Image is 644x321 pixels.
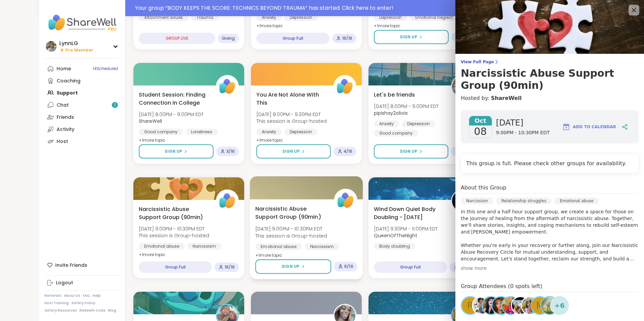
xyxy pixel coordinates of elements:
div: LynnLG [59,40,93,47]
span: You Are Not Alone With This [256,91,326,107]
a: Activity [44,123,120,135]
a: Chat1 [44,99,120,111]
a: darlenelin13 [491,296,510,315]
a: Help [93,293,101,298]
span: Sign Up [400,148,417,154]
a: Host [44,135,120,147]
img: pipishay2olivia [452,76,473,97]
div: Your group “ BODY KEEPS THE SCORE: TECHNICS BEYOND TRAUMA ” has started. Click here to enter! [135,4,601,12]
span: This session is Group-hosted [255,232,327,239]
a: Amelia_B [482,296,501,315]
div: Coaching [57,78,80,84]
div: Group Full [256,33,329,44]
div: Home [57,66,71,72]
div: Body doubling [374,243,415,250]
img: bella222 [512,297,529,314]
img: Tammy21 [473,297,490,314]
a: FAQ [83,293,90,298]
img: LynnLG [46,41,57,52]
p: In this one and a half hour support group, we create a space for those on the journey of healing ... [461,208,639,262]
span: [DATE] 8:00PM - 9:00PM EDT [374,103,439,110]
span: View Full Page [461,59,639,65]
div: Friends [57,114,74,121]
span: Sign Up [282,148,300,154]
a: Coaching [44,75,120,87]
div: show more [461,265,639,272]
div: Anxiety [374,120,399,127]
button: Sign Up [374,144,448,158]
div: Invite Friends [44,259,120,271]
h4: Hosted by: [461,94,639,102]
div: Loneliness [186,129,218,135]
div: Narcissism [187,243,221,250]
span: [DATE] 9:30PM - 11:00PM EDT [374,225,438,232]
a: Friends [44,111,120,123]
span: 14 Scheduled [93,66,118,71]
span: 6 / 16 [344,264,353,269]
a: View Full PageNarcissistic Abuse Support Group (90min) [461,59,639,92]
div: Emotional abuse [554,198,599,204]
div: GROUP LIVE [139,33,215,44]
div: Relationship struggles [496,198,552,204]
span: Let's be friends [374,91,415,99]
a: About Us [64,293,80,298]
a: Safety Resources [44,308,77,313]
a: Tammy21 [472,296,491,315]
a: Host Training [44,301,69,306]
div: Depression [374,14,407,21]
div: Host [57,138,68,145]
img: Meredith100 [502,297,519,314]
a: Logout [44,277,120,289]
h4: This group is full. Please check other groups for availability. [466,159,633,168]
a: Meredith100 [501,296,520,315]
span: Sign Up [165,148,182,154]
img: ShareWell Logomark [562,123,570,131]
div: Emotional abuse [139,243,185,250]
div: Depression [402,120,435,127]
button: Sign Up [255,259,331,274]
img: ShareWell [334,76,355,97]
span: [DATE] 9:00PM - 10:30PM EDT [255,225,327,232]
h3: Narcissistic Abuse Support Group (90min) [461,67,639,92]
b: ShareWell [139,118,162,124]
div: Good company [374,130,418,137]
div: Good company [139,129,183,135]
a: Safety Policy [71,301,95,306]
span: [DATE] 9:00PM - 10:30PM EDT [139,225,209,232]
span: Narcissistic Abuse Support Group (90min) [255,205,326,221]
img: ShareWell [217,190,238,211]
img: ShareWell [217,76,238,97]
img: sarah28 [522,297,539,314]
div: Trauma [191,14,219,21]
div: Chat [57,102,69,109]
button: Sign Up [374,30,449,44]
div: Anxiety [256,129,282,135]
b: pipishay2olivia [374,110,408,116]
a: Home14Scheduled [44,63,120,75]
span: + 6 [554,300,565,311]
span: This session is Group-hosted [139,232,209,239]
span: [DATE] 8:00PM - 9:30PM EDT [256,111,327,118]
span: 08 [474,126,487,138]
div: Logout [56,280,73,286]
span: Going [222,36,235,41]
span: R [467,299,473,312]
img: QueenOfTheNight [452,190,473,211]
a: ShareWell [491,94,521,102]
b: QueenOfTheNight [374,232,417,239]
div: Emotional neglect [410,14,458,21]
img: darlenelin13 [492,297,509,314]
button: Sign Up [139,144,214,158]
span: Wind Down Quiet Body Doubling - [DATE] [374,205,444,221]
div: Group Full [374,261,447,273]
button: Add to Calendar [559,119,619,135]
span: Oct [469,116,492,126]
img: Amelia_B [483,297,500,314]
span: Add to Calendar [573,124,616,130]
div: Group Full [139,261,212,273]
a: Blog [108,308,116,313]
div: Depression [284,14,318,21]
span: Narcissistic Abuse Support Group (90min) [139,205,208,221]
span: Sign Up [282,263,299,270]
span: 9:00PM - 10:30PM EDT [496,130,550,136]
